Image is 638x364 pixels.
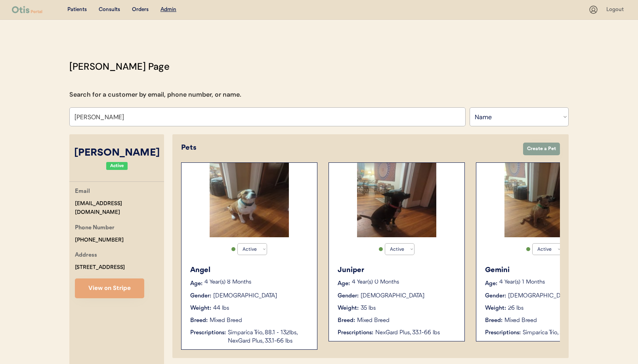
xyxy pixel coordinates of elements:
[75,263,125,272] div: [STREET_ADDRESS]
[485,265,604,276] div: Gemini
[338,280,350,288] div: Age:
[210,163,289,237] img: 17235108248455302556768978541745.jpg
[75,187,90,197] div: Email
[190,265,309,276] div: Angel
[190,280,202,288] div: Age:
[338,292,359,300] div: Gender:
[75,236,124,245] div: [PHONE_NUMBER]
[213,304,229,313] div: 44 lbs
[485,329,521,337] div: Prescriptions:
[357,316,390,325] div: Mixed Breed
[69,107,466,126] input: Search by name
[338,316,355,325] div: Breed:
[75,251,97,261] div: Address
[132,6,149,14] div: Orders
[606,6,626,14] div: Logout
[504,163,584,237] img: 17235109884373946950738351839904.jpg
[69,59,170,74] div: [PERSON_NAME] Page
[190,329,226,337] div: Prescriptions:
[508,292,572,300] div: [DEMOGRAPHIC_DATA]
[485,280,497,288] div: Age:
[338,304,359,313] div: Weight:
[204,280,309,285] p: 4 Year(s) 8 Months
[190,292,211,300] div: Gender:
[210,316,242,325] div: Mixed Breed
[69,90,241,99] div: Search for a customer by email, phone number, or name.
[99,6,120,14] div: Consults
[228,329,309,345] div: Simparica Trio, 88.1 - 132lbs, NexGard Plus, 33.1-66 lbs
[485,304,506,313] div: Weight:
[361,304,376,313] div: 35 lbs
[213,292,277,300] div: [DEMOGRAPHIC_DATA]
[499,280,604,285] p: 4 Year(s) 1 Months
[190,304,211,313] div: Weight:
[338,265,457,276] div: Juniper
[181,143,515,153] div: Pets
[75,199,164,217] div: [EMAIL_ADDRESS][DOMAIN_NAME]
[504,316,537,325] div: Mixed Breed
[352,280,457,285] p: 4 Year(s) 0 Months
[485,292,506,300] div: Gender:
[75,223,115,233] div: Phone Number
[508,304,523,313] div: 26 lbs
[190,316,208,325] div: Breed:
[69,146,164,161] div: [PERSON_NAME]
[523,329,604,337] div: Simparica Trio, 22.1 - 44lbs
[361,292,424,300] div: [DEMOGRAPHIC_DATA]
[338,329,373,337] div: Prescriptions:
[485,316,502,325] div: Breed:
[357,163,436,237] img: 17235110438923435608182736290232.jpg
[523,143,560,155] button: Create a Pet
[67,6,87,14] div: Patients
[375,329,457,337] div: NexGard Plus, 33.1-66 lbs
[75,278,144,298] button: View on Stripe
[160,7,176,12] u: Admin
